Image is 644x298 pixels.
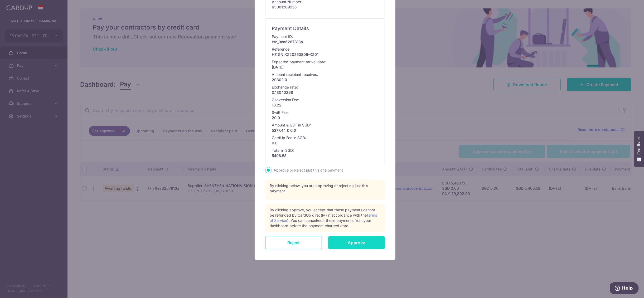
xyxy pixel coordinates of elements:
[634,131,644,167] button: Feedback - Show survey
[272,153,378,158] p: 5406.58
[272,115,378,120] p: 20.0
[272,34,293,39] p: Payment ID:
[272,85,298,90] p: Exchange rate:
[272,135,306,140] p: CardUp Fee in SGD:
[272,47,290,52] p: Reference:
[328,236,385,249] input: Approve
[272,65,378,70] p: [DATE]
[272,123,311,128] p: Amount & GST in SGD:
[637,136,641,155] span: Feedback
[272,148,294,153] p: Total in SGD:
[272,39,378,45] p: txn_9ea6267813a
[272,4,378,10] p: 63001209255
[273,167,343,173] label: Approve or Reject just this one payment
[272,128,378,133] p: 5377.44 & 0.0
[272,72,318,77] p: Amount recipient receives:
[272,59,326,65] p: Expected payment arrival date:
[272,102,378,108] p: 10.22
[270,207,380,228] div: By clicking approve, you accept that these payments cannot be refunded by CardUp directly (in acc...
[272,26,378,32] h6: Payment Details
[272,140,378,146] p: 0.0
[272,90,378,95] p: 0.18040268
[610,282,639,295] iframe: Opens a widget where you can find more information
[272,77,378,82] p: 29802.0
[272,110,289,115] p: Swift Fee:
[265,236,322,249] input: Reject
[272,97,299,102] p: Conversion Fee:
[272,52,378,57] p: HZ GN XZ20250806-XZ01
[270,183,380,194] p: By clicking below, you are approving or rejecting just this payment.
